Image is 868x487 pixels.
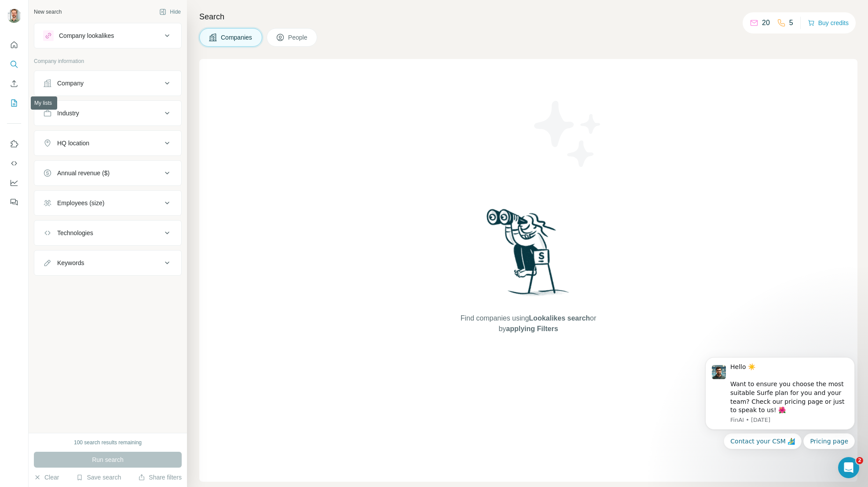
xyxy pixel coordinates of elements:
img: Surfe Illustration - Woman searching with binoculars [483,207,574,305]
span: Companies [221,33,253,42]
button: Company [34,73,181,94]
div: Keywords [57,258,84,267]
button: Search [7,56,21,72]
div: New search [34,8,62,16]
button: Employees (size) [34,192,181,214]
button: Enrich CSV [7,76,21,92]
button: Hide [153,5,187,18]
button: My lists [7,95,21,111]
button: Use Surfe API [7,155,21,171]
button: Feedback [7,194,21,210]
button: Buy credits [808,17,849,29]
span: Find companies using or by [458,313,599,334]
div: Technologies [57,229,93,237]
div: Employees (size) [57,199,104,207]
button: HQ location [34,133,181,154]
iframe: Intercom live chat [838,457,859,478]
h4: Search [199,11,857,23]
span: applying Filters [506,325,558,332]
span: 2 [856,457,863,464]
iframe: Intercom notifications message [692,328,868,463]
div: Company [57,79,84,88]
button: Share filters [138,473,182,482]
button: Dashboard [7,175,21,191]
p: 20 [762,18,770,28]
p: Company information [34,57,182,65]
div: 100 search results remaining [74,439,142,446]
button: Clear [34,473,59,482]
button: Keywords [34,252,181,273]
div: HQ location [57,139,89,148]
button: Annual revenue ($) [34,162,181,184]
button: Technologies [34,222,181,243]
div: Company lookalikes [59,31,114,40]
div: Industry [57,109,79,118]
button: Quick start [7,37,21,53]
button: Save search [76,473,121,482]
button: Use Surfe on LinkedIn [7,136,21,152]
button: Industry [34,103,181,124]
button: Company lookalikes [34,25,181,46]
p: 5 [789,18,793,28]
img: Surfe Illustration - Stars [528,94,608,173]
div: Annual revenue ($) [57,169,110,177]
span: Lookalikes search [529,314,590,322]
img: Avatar [7,9,21,23]
span: People [288,33,308,42]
